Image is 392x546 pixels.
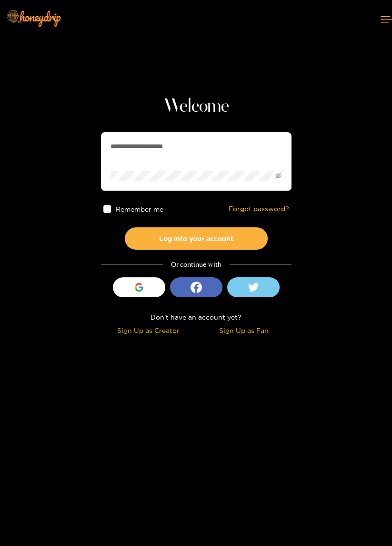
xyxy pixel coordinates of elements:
[199,325,289,336] div: Sign Up as Fan
[103,325,194,336] div: Sign Up as Creator
[125,227,268,250] button: Log into your account
[275,173,281,179] span: eye-invisible
[101,312,291,322] div: Don't have an account yet?
[229,205,289,213] a: Forgot password?
[101,259,291,270] div: Or continue with
[101,95,291,118] h1: Welcome
[116,205,163,213] span: Remember me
